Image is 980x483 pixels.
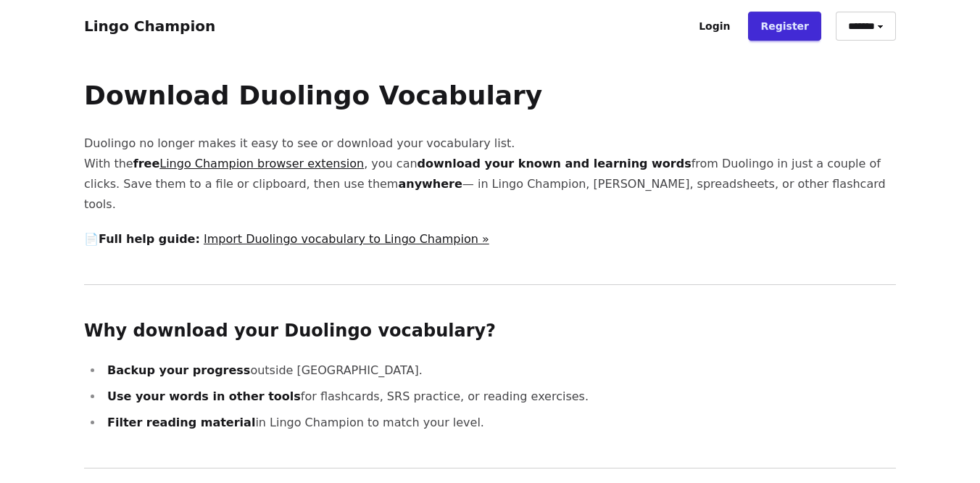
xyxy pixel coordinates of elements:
h1: Download Duolingo Vocabulary [84,81,896,110]
p: Duolingo no longer makes it easy to see or download your vocabulary list. With the , you can from... [84,133,896,215]
a: Register [748,12,821,41]
p: 📄 [84,229,896,249]
li: in Lingo Champion to match your level. [103,413,896,433]
a: Lingo Champion [84,17,215,35]
strong: Full help guide: [99,232,200,246]
li: outside [GEOGRAPHIC_DATA]. [103,360,896,381]
a: Login [686,12,742,41]
li: for flashcards, SRS practice, or reading exercises. [103,387,896,407]
strong: free [133,157,365,170]
strong: Use your words in other tools [107,389,301,403]
a: Lingo Champion browser extension [159,157,364,170]
strong: download your known and learning words [418,157,692,170]
strong: anywhere [398,177,462,191]
h2: Why download your Duolingo vocabulary? [84,320,896,343]
strong: Filter reading material [107,416,255,429]
strong: Backup your progress [107,363,250,377]
a: Import Duolingo vocabulary to Lingo Champion » [204,232,489,246]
